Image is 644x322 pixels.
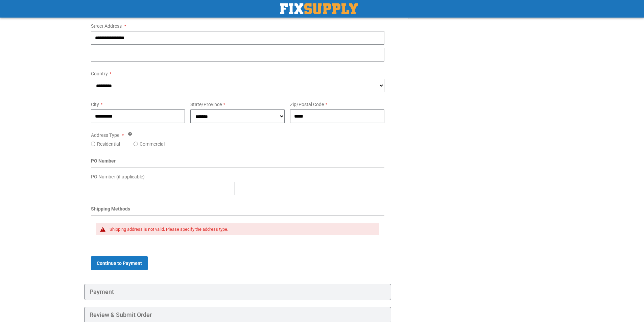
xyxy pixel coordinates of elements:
[91,132,119,138] span: Address Type
[290,102,324,107] span: Zip/Postal Code
[91,71,108,76] span: Country
[280,3,358,14] a: store logo
[91,102,99,107] span: City
[110,227,373,232] div: Shipping address is not valid. Please specify the address type.
[84,284,391,300] div: Payment
[91,256,148,270] button: Continue to Payment
[190,102,222,107] span: State/Province
[91,174,145,179] span: PO Number (if applicable)
[97,141,120,147] label: Residential
[91,205,385,216] div: Shipping Methods
[140,141,165,147] label: Commercial
[91,157,385,168] div: PO Number
[91,23,122,29] span: Street Address
[280,3,358,14] img: Fix Industrial Supply
[97,261,142,266] span: Continue to Payment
